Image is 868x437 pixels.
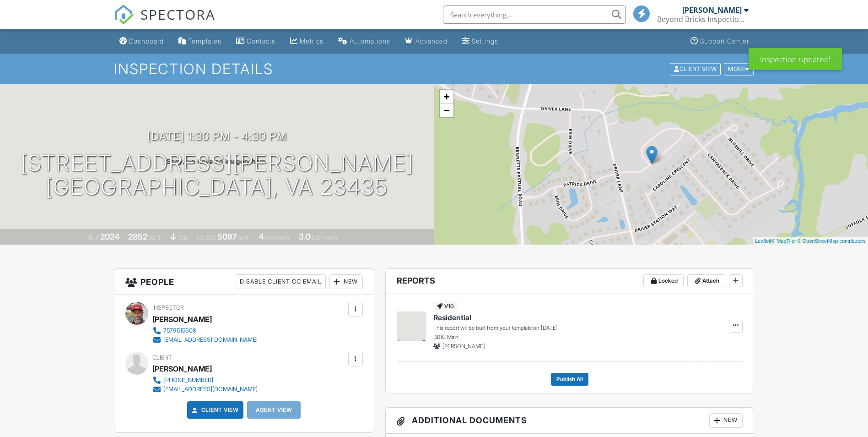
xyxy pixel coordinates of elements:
[100,232,119,241] div: 2024
[259,232,264,241] div: 4
[300,37,323,45] div: Metrics
[217,232,237,241] div: 5097
[163,377,213,384] div: [PHONE_NUMBER]
[749,48,842,70] div: Inspection updated!
[709,413,743,428] div: New
[149,234,162,241] span: sq. ft.
[682,5,742,15] div: [PERSON_NAME]
[753,237,868,245] div: |
[472,37,498,45] div: Settings
[232,33,279,50] a: Contacts
[190,405,239,415] a: Client View
[238,234,250,241] span: sq.ft.
[443,5,626,24] input: Search everything...
[175,33,225,50] a: Templates
[771,238,796,244] a: © MapTiler
[152,385,258,394] a: [EMAIL_ADDRESS][DOMAIN_NAME]
[152,304,184,311] span: Inspector
[188,37,221,45] div: Templates
[114,5,134,25] img: The Best Home Inspection Software - Spectora
[798,238,866,244] a: © OpenStreetMap contributors
[116,33,167,50] a: Dashboard
[755,238,770,244] a: Leaflet
[440,90,453,104] a: Zoom in
[657,15,749,24] div: Beyond Bricks Inspection Company
[152,354,172,361] span: Client
[163,386,258,393] div: [EMAIL_ADDRESS][DOMAIN_NAME]
[114,61,755,77] h1: Inspection Details
[140,5,216,24] span: SPECTORA
[401,33,451,50] a: Advanced
[89,234,99,241] span: Built
[147,130,287,142] h3: [DATE] 1:30 pm - 4:30 pm
[128,232,147,241] div: 2852
[670,63,721,75] div: Client View
[329,274,363,289] div: New
[350,37,390,45] div: Automations
[724,63,754,75] div: More
[247,37,275,45] div: Contacts
[152,362,212,376] div: [PERSON_NAME]
[286,33,327,50] a: Metrics
[163,336,258,344] div: [EMAIL_ADDRESS][DOMAIN_NAME]
[700,37,749,45] div: Support Center
[687,33,753,50] a: Support Center
[163,327,196,334] div: 7579515608
[386,408,754,434] h3: Additional Documents
[334,33,394,50] a: Automations (Basic)
[129,37,164,45] div: Dashboard
[299,232,311,241] div: 3.0
[415,37,447,45] div: Advanced
[152,335,258,344] a: [EMAIL_ADDRESS][DOMAIN_NAME]
[114,269,374,295] h3: People
[21,151,414,200] h1: [STREET_ADDRESS][PERSON_NAME] [GEOGRAPHIC_DATA], Va 23435
[236,274,326,289] div: Disable Client CC Email
[114,12,216,32] a: SPECTORA
[152,326,258,335] a: 7579515608
[197,234,216,241] span: Lot Size
[178,234,188,241] span: slab
[669,65,723,72] a: Client View
[152,376,258,385] a: [PHONE_NUMBER]
[265,234,290,241] span: bedrooms
[312,234,338,241] span: bathrooms
[152,312,212,326] div: [PERSON_NAME]
[440,104,453,117] a: Zoom out
[458,33,502,50] a: Settings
